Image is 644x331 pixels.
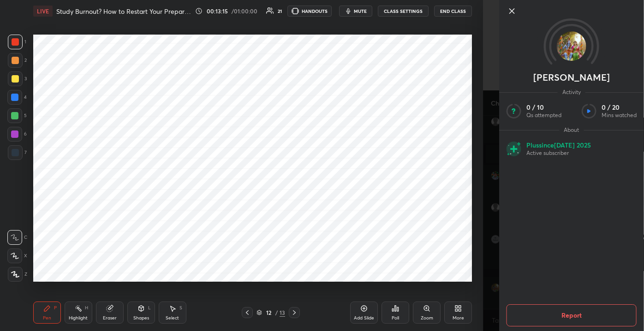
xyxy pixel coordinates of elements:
[8,35,26,49] div: 1
[453,316,464,320] div: More
[7,127,27,142] div: 6
[56,7,191,16] h4: Study Burnout? How to Restart Your Preparation with Fresh Energy
[507,304,637,326] button: Report
[339,6,372,17] button: mute
[85,306,88,310] div: H
[103,316,117,320] div: Eraser
[33,6,53,17] div: LIVE
[179,306,182,310] div: S
[166,316,179,320] div: Select
[148,306,151,310] div: L
[8,53,27,68] div: 2
[378,6,429,17] button: CLASS SETTINGS
[434,6,472,17] button: End Class
[526,149,591,157] p: Active subscriber
[43,316,51,320] div: Pen
[533,74,610,81] p: [PERSON_NAME]
[421,316,433,320] div: Zoom
[133,316,149,320] div: Shapes
[8,267,27,282] div: Z
[526,141,591,149] p: Plus since [DATE] 2025
[7,230,27,245] div: C
[602,112,637,119] p: Mins watched
[280,308,285,317] div: 13
[275,310,278,315] div: /
[7,108,27,123] div: 5
[54,306,57,310] div: P
[287,6,332,17] button: HANDOUTS
[526,103,561,112] p: 0 / 10
[278,9,282,13] div: 21
[602,103,637,112] p: 0 / 20
[354,316,374,320] div: Add Slide
[558,89,585,96] span: Activity
[8,145,27,160] div: 7
[557,31,586,61] img: ff6b4ffce0074d12a4fbc7f373f2667a.jpg
[69,316,88,320] div: Highlight
[7,90,27,105] div: 4
[526,112,561,119] p: Qs attempted
[7,248,27,263] div: X
[354,8,367,14] span: mute
[264,310,273,315] div: 12
[8,71,27,86] div: 3
[559,126,584,134] span: About
[392,316,399,320] div: Poll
